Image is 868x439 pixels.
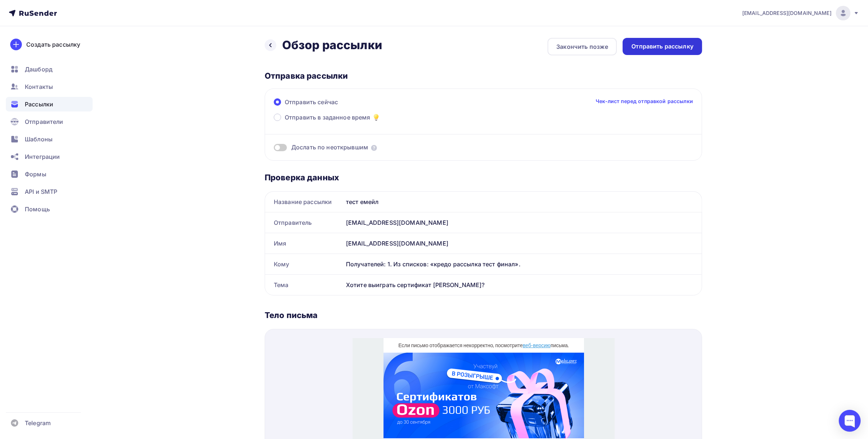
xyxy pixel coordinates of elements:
[6,167,93,181] a: Формы
[25,187,57,196] span: API и SMTP
[25,135,52,144] span: Шаблоны
[282,38,382,52] h2: Обзор рассылки
[25,82,53,91] span: Контакты
[25,419,51,427] span: Telegram
[40,230,211,247] strong: сертификатов Ozon номиналом 3000 рублей в нашем Telegram-канале!
[25,117,63,126] span: Отправители
[265,192,343,212] div: Название рассылки
[265,254,343,274] div: Кому
[343,192,702,212] div: тест емейл
[92,166,130,174] strong: комплексно
[343,275,702,295] div: Хотите выиграть сертификат [PERSON_NAME]?
[170,4,198,10] a: веб-версию
[92,212,145,220] strong: приятный бонус
[6,132,93,146] a: Шаблоны
[40,165,222,211] p: Напоминаем: мы оснастим учебные кабинеты и пространства — от техники и мебели до специализированн...
[26,40,80,49] div: Создать рассылку
[343,233,702,254] div: [EMAIL_ADDRESS][DOMAIN_NAME]
[265,172,702,183] div: Проверка данных
[74,296,189,321] a: Перейти в тг-канал и принятьучастие в розыгрыше
[631,42,693,51] div: Отправить рассылку
[742,6,859,20] a: [EMAIL_ADDRESS][DOMAIN_NAME]
[83,300,180,316] span: Перейти в тг-канал и принять участие в розыгрыше
[285,98,338,106] span: Отправить сейчас
[6,97,93,111] a: Рассылки
[265,310,702,320] div: Тело письма
[6,114,93,129] a: Отправители
[25,170,46,179] span: Формы
[40,211,222,230] p: А ещё у нас есть 🎁
[25,205,50,213] span: Помощь
[291,143,368,152] span: Дослать по неоткрывшим
[742,9,832,17] span: [EMAIL_ADDRESS][DOMAIN_NAME]
[6,79,93,94] a: Контакты
[40,267,222,276] p: Условия простые, а шанс выиграть есть у .
[40,257,222,266] p: 👉 Присоединяйтесь, подписывайтесь и участвуйте.
[265,275,343,295] div: Тема
[265,71,702,81] div: Отправка рассылки
[40,138,222,166] p: Недавно вы оставляли заявку на оснащение школ — спасибо за интерес к нашей компании.
[6,62,93,77] a: Дашборд
[25,100,53,109] span: Рассылки
[596,98,693,105] a: Чек-лист перед отправкой рассылки
[70,119,192,132] span: {{name}}, добрый день!
[343,212,702,233] div: [EMAIL_ADDRESS][DOMAIN_NAME]
[25,65,52,74] span: Дашборд
[116,230,120,238] strong: 6
[40,332,222,350] p: 📅 Успеть можно до конца сентября. 🏆 Итоги — [DATE].
[346,260,693,269] div: Получателей: 1. Из списков: «кредо рассылка тест финал».
[40,230,222,258] p: Мы запустили розыгрыш
[285,113,370,122] span: Отправить в заданное время
[35,4,228,11] p: Если письмо отображается некорректно, посмотрите письма.
[31,15,231,100] img: Интернет
[265,233,343,254] div: Имя
[87,175,117,183] strong: под ключ
[167,267,193,275] strong: каждого
[25,152,60,161] span: Интеграции
[265,212,343,233] div: Отправитель
[556,42,608,51] div: Закончить позже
